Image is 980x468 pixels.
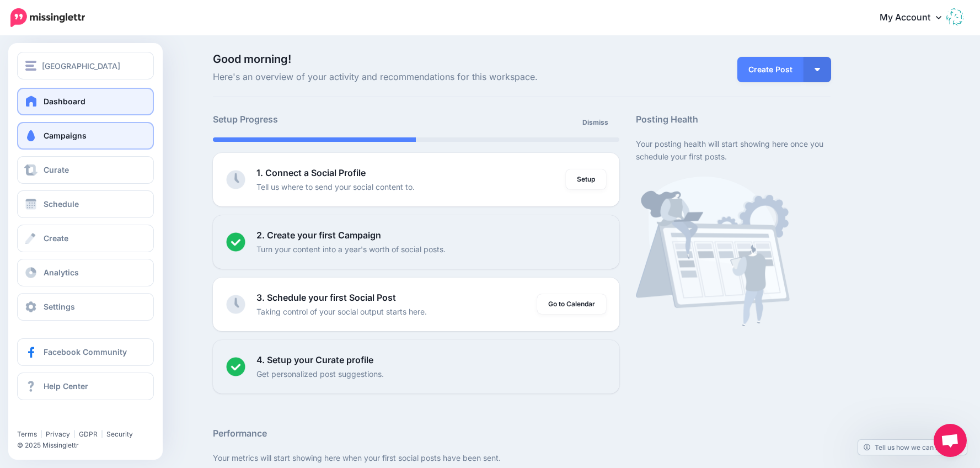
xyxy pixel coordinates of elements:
a: Setup [566,169,606,189]
a: Tell us how we can improve [858,440,967,455]
p: Your metrics will start showing here when your first social posts have been sent. [213,451,831,464]
a: Facebook Community [17,338,154,366]
iframe: Twitter Follow Button [17,414,103,425]
a: Dismiss [576,113,615,132]
span: Schedule [44,199,79,209]
h5: Posting Health [636,113,831,126]
button: [GEOGRAPHIC_DATA] [17,52,154,79]
img: Missinglettr [10,8,85,27]
p: Tell us where to send your social content to. [256,180,415,193]
p: Taking control of your social output starts here. [256,305,427,318]
span: Campaigns [44,131,87,140]
img: arrow-down-white.png [815,68,820,71]
a: Dashboard [17,88,154,115]
a: Security [106,430,133,438]
b: 4. Setup your Curate profile [256,354,373,365]
h5: Setup Progress [213,113,416,126]
a: Create Post [737,57,804,82]
a: Create [17,225,154,252]
span: [GEOGRAPHIC_DATA] [42,60,120,72]
a: Help Center [17,373,154,400]
a: Terms [17,430,37,438]
a: My Account [869,4,963,31]
a: Privacy [46,430,70,438]
a: Go to Calendar [537,294,606,314]
img: calendar-waiting.png [636,177,790,326]
span: Help Center [44,381,88,391]
span: Dashboard [44,97,85,106]
a: GDPR [79,430,98,438]
a: Campaigns [17,122,154,150]
span: Create [44,233,68,243]
p: Turn your content into a year's worth of social posts. [256,243,446,256]
span: Facebook Community [44,347,127,357]
p: Get personalized post suggestions. [256,368,384,380]
h5: Performance [213,427,831,440]
span: Settings [44,302,75,311]
b: 1. Connect a Social Profile [256,167,366,178]
img: menu.png [25,61,36,71]
img: clock-grey.png [226,295,245,314]
b: 3. Schedule your first Social Post [256,292,396,303]
img: clock-grey.png [226,170,245,189]
span: Analytics [44,268,79,277]
span: | [40,430,42,438]
a: Analytics [17,259,154,286]
span: | [73,430,76,438]
img: checked-circle.png [226,357,245,376]
a: Curate [17,156,154,184]
b: 2. Create your first Campaign [256,230,381,241]
span: | [101,430,103,438]
li: © 2025 Missinglettr [17,440,162,451]
span: Good morning! [213,52,291,66]
span: Curate [44,165,69,174]
img: checked-circle.png [226,232,245,252]
p: Your posting health will start showing here once you schedule your first posts. [636,137,831,163]
span: Here's an overview of your activity and recommendations for this workspace. [213,70,619,84]
a: Schedule [17,190,154,218]
a: Open chat [934,424,967,457]
a: Settings [17,293,154,321]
